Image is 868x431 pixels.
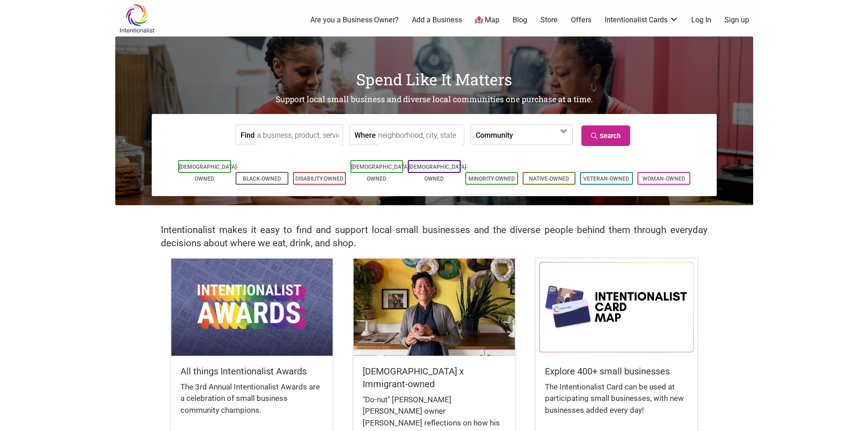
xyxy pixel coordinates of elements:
[581,125,630,146] a: Search
[161,223,708,250] h2: Intentionalist makes it easy to find and support local small businesses and the diverse people be...
[351,164,411,182] a: [DEMOGRAPHIC_DATA]-Owned
[115,4,159,33] img: Intentionalist
[171,259,333,355] img: Intentionalist Awards
[295,176,344,182] a: Disability-Owned
[115,68,753,90] h1: Spend Like It Matters
[378,125,462,145] input: neighborhood, city, state
[583,176,629,182] a: Veteran-Owned
[310,15,399,25] a: Are you a Business Owner?
[115,94,753,105] h2: Support local small business and diverse local communities one purchase at a time.
[529,176,569,182] a: Native-Owned
[642,176,685,182] a: Woman-Owned
[363,365,506,390] h5: [DEMOGRAPHIC_DATA] x Immigrant-owned
[691,15,711,25] a: Log In
[409,164,468,182] a: [DEMOGRAPHIC_DATA]-Owned
[241,125,255,145] label: Find
[545,365,688,378] h5: Explore 400+ small businesses
[180,365,324,378] h5: All things Intentionalist Awards
[476,125,513,145] label: Community
[724,15,749,25] a: Sign up
[243,176,281,182] a: Black-Owned
[475,15,499,26] a: Map
[354,259,515,355] img: King Donuts - Hong Chhuor
[536,259,697,355] img: Intentionalist Card Map
[412,15,462,25] a: Add a Business
[257,125,340,145] input: a business, product, service
[180,381,324,426] div: The 3rd Annual Intentionalist Awards are a celebration of small business community champions.
[513,15,527,25] a: Blog
[540,15,558,25] a: Store
[179,164,238,182] a: [DEMOGRAPHIC_DATA]-Owned
[571,15,591,25] a: Offers
[468,176,515,182] a: Minority-Owned
[545,381,688,426] div: The Intentionalist Card can be used at participating small businesses, with new businesses added ...
[354,125,376,145] label: Where
[605,15,678,25] a: Intentionalist Cards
